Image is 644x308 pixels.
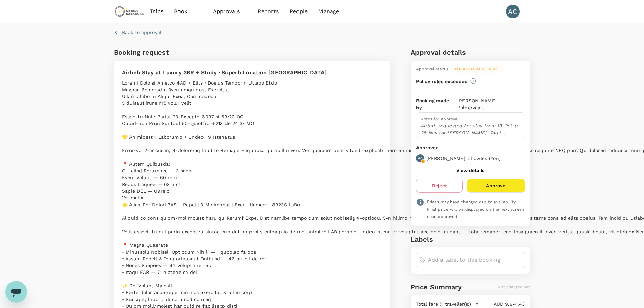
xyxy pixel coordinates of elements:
[258,7,279,16] span: Reports
[479,301,525,307] p: AUD 9,941.43
[451,67,504,71] span: Pending final approval
[428,255,522,265] input: Add a label to this booking
[411,47,530,58] h6: Approval details
[416,97,457,111] p: Booking made by
[411,234,530,245] h6: Labels
[457,97,525,111] p: [PERSON_NAME] Poldervaart
[498,285,530,289] span: Not charged yet
[416,78,468,85] p: Policy rules exceeded
[421,117,459,121] span: Notes for approval
[174,7,188,16] span: Book
[426,155,501,162] p: [PERSON_NAME] Chowles ( You )
[467,179,525,193] button: Approve
[290,7,308,16] span: People
[5,281,27,303] iframe: Button to launch messaging window
[416,301,471,307] p: Total fare (1 traveller(s))
[416,144,525,151] p: Approver
[506,5,520,18] div: AC
[456,168,484,173] button: View details
[416,301,479,307] button: Total fare (1 traveller(s))
[114,29,161,36] button: Back to approval
[421,122,521,136] p: Airbnb requested for stay from 13-Oct to 25-Nov for [PERSON_NAME]. Total booking cost AUD 15,227....
[122,69,383,77] p: Airbnb Stay at Luxury 3BR + Study · Superb Location [GEOGRAPHIC_DATA]
[213,7,247,16] span: Approvals
[416,179,463,193] button: Reject
[114,47,251,58] h6: Booking request
[114,4,145,19] img: Chrysos Corporation
[122,29,161,36] p: Back to approval
[150,7,163,16] span: Trips
[418,156,423,161] p: AC
[318,7,339,16] span: Manage
[411,282,462,292] h6: Price Summary
[427,199,524,219] span: Prices may have changed due to availability. Final price will be displayed on the next screen onc...
[416,66,448,73] div: Approval status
